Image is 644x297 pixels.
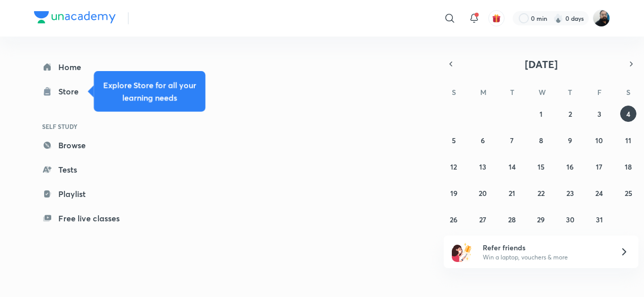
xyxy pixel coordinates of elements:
[596,162,602,172] abbr: October 17, 2025
[597,87,601,97] abbr: Friday
[481,136,485,145] abbr: October 6, 2025
[597,109,601,119] abbr: October 3, 2025
[509,162,516,172] abbr: October 14, 2025
[533,106,549,122] button: October 1, 2025
[620,158,636,175] button: October 18, 2025
[562,158,578,175] button: October 16, 2025
[533,211,549,227] button: October 29, 2025
[479,215,486,224] abbr: October 27, 2025
[34,81,152,102] a: Store
[479,162,486,172] abbr: October 13, 2025
[102,79,197,104] h5: Explore Store for all your learning needs
[452,136,456,145] abbr: October 5, 2025
[475,158,491,175] button: October 13, 2025
[34,159,152,180] a: Tests
[566,188,574,198] abbr: October 23, 2025
[593,10,610,27] img: Sumit Kumar Agrawal
[452,87,456,97] abbr: Sunday
[620,106,636,122] button: October 4, 2025
[492,14,501,23] img: avatar
[504,211,520,227] button: October 28, 2025
[562,185,578,201] button: October 23, 2025
[562,132,578,148] button: October 9, 2025
[620,185,636,201] button: October 25, 2025
[625,162,632,172] abbr: October 18, 2025
[483,253,607,262] p: Win a laptop, vouchers & more
[508,215,516,224] abbr: October 28, 2025
[620,132,636,148] button: October 11, 2025
[533,158,549,175] button: October 15, 2025
[595,188,603,198] abbr: October 24, 2025
[58,85,85,97] div: Store
[566,215,575,224] abbr: October 30, 2025
[446,211,462,227] button: October 26, 2025
[34,57,152,77] a: Home
[510,87,514,97] abbr: Tuesday
[540,109,543,119] abbr: October 1, 2025
[625,136,631,145] abbr: October 11, 2025
[452,242,472,262] img: referral
[591,185,607,201] button: October 24, 2025
[450,162,457,172] abbr: October 12, 2025
[525,57,558,71] span: [DATE]
[591,158,607,175] button: October 17, 2025
[446,185,462,201] button: October 19, 2025
[450,215,457,224] abbr: October 26, 2025
[450,188,457,198] abbr: October 19, 2025
[538,162,545,172] abbr: October 15, 2025
[34,11,116,23] img: Company Logo
[510,136,514,145] abbr: October 7, 2025
[539,136,543,145] abbr: October 8, 2025
[504,132,520,148] button: October 7, 2025
[488,10,505,26] button: avatar
[504,158,520,175] button: October 14, 2025
[595,136,603,145] abbr: October 10, 2025
[34,135,152,155] a: Browse
[533,185,549,201] button: October 22, 2025
[446,132,462,148] button: October 5, 2025
[591,211,607,227] button: October 31, 2025
[568,87,572,97] abbr: Thursday
[562,211,578,227] button: October 30, 2025
[446,158,462,175] button: October 12, 2025
[626,87,630,97] abbr: Saturday
[483,242,607,253] h6: Refer friends
[568,136,572,145] abbr: October 9, 2025
[591,132,607,148] button: October 10, 2025
[625,188,632,198] abbr: October 25, 2025
[538,188,545,198] abbr: October 22, 2025
[626,109,630,119] abbr: October 4, 2025
[568,109,572,119] abbr: October 2, 2025
[475,185,491,201] button: October 20, 2025
[591,106,607,122] button: October 3, 2025
[458,57,624,71] button: [DATE]
[509,188,515,198] abbr: October 21, 2025
[566,162,574,172] abbr: October 16, 2025
[533,132,549,148] button: October 8, 2025
[475,211,491,227] button: October 27, 2025
[480,87,486,97] abbr: Monday
[539,87,546,97] abbr: Wednesday
[34,208,152,228] a: Free live classes
[475,132,491,148] button: October 6, 2025
[504,185,520,201] button: October 21, 2025
[553,13,563,23] img: streak
[34,11,116,26] a: Company Logo
[479,188,487,198] abbr: October 20, 2025
[596,215,603,224] abbr: October 31, 2025
[562,106,578,122] button: October 2, 2025
[34,184,152,204] a: Playlist
[537,215,545,224] abbr: October 29, 2025
[34,118,152,135] h6: SELF STUDY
